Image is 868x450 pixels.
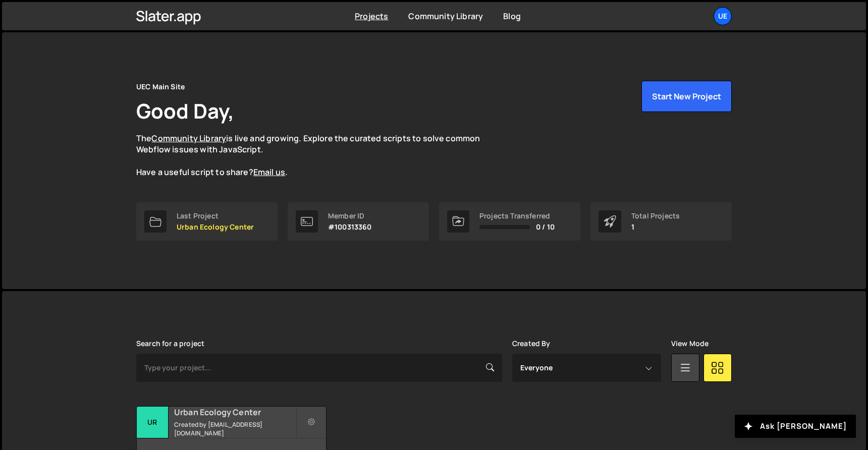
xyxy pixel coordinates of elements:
a: Blog [503,11,521,22]
a: Email us [253,166,285,178]
button: Ask [PERSON_NAME] [735,415,856,438]
a: Last Project Urban Ecology Center [136,202,278,241]
a: UE [714,7,732,25]
a: Community Library [151,133,226,144]
label: Created By [512,340,551,348]
div: UEC Main Site [136,81,185,93]
h1: Good Day, [136,97,234,125]
div: Projects Transferred [479,212,555,220]
label: Search for a project [136,340,204,348]
div: Ur [137,407,169,438]
div: Total Projects [631,212,680,220]
input: Type your project... [136,354,502,382]
p: #100313360 [328,223,372,231]
p: The is live and growing. Explore the curated scripts to solve common Webflow issues with JavaScri... [136,133,500,178]
p: Urban Ecology Center [177,223,254,231]
div: Last Project [177,212,254,220]
h2: Urban Ecology Center [174,407,296,418]
a: Community Library [408,11,483,22]
p: 1 [631,223,680,231]
label: View Mode [671,340,709,348]
button: Start New Project [641,81,732,112]
a: Projects [355,11,388,22]
div: Member ID [328,212,372,220]
small: Created by [EMAIL_ADDRESS][DOMAIN_NAME] [174,420,296,437]
span: 0 / 10 [536,223,555,231]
